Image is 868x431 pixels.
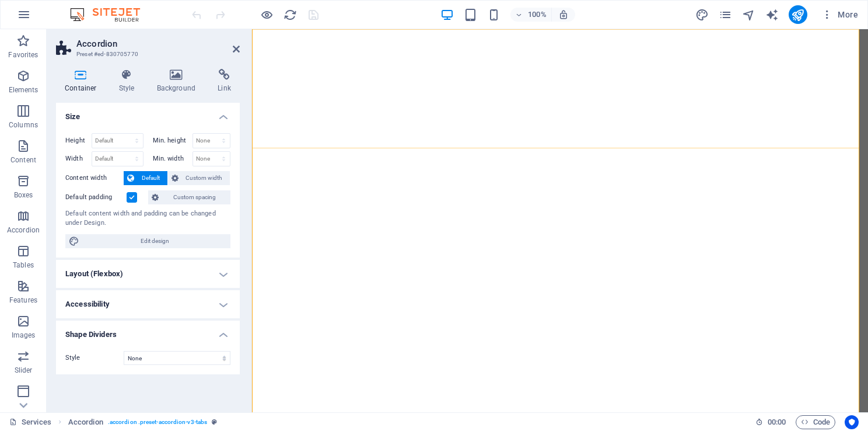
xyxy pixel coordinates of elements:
button: Custom spacing [148,190,230,204]
span: Edit design [83,234,227,248]
span: Custom spacing [162,190,227,204]
h2: Accordion [76,39,240,49]
nav: breadcrumb [68,415,217,429]
p: Tables [13,260,34,270]
i: On resize automatically adjust zoom level to fit chosen device. [558,9,569,20]
label: Min. height [153,137,192,144]
button: reload [283,8,297,22]
h4: Shape Dividers [56,321,240,342]
p: Content [10,155,36,165]
i: Pages (Ctrl+Alt+S) [719,8,732,22]
label: Height [65,137,92,144]
button: pages [719,8,733,22]
label: Content width [65,171,124,185]
p: Elements [9,85,38,95]
span: Custom width [182,171,227,185]
i: Publish [791,8,804,22]
h6: 100% [528,8,547,22]
p: Accordion [7,225,40,235]
button: Custom width [168,171,230,185]
h6: Session time [755,415,786,429]
h4: Container [56,69,110,93]
h4: Style [110,69,148,93]
i: AI Writer [765,8,779,22]
div: Default content width and padding can be changed under Design. [65,209,230,228]
button: Usercentrics [845,415,859,429]
i: This element is a customizable preset [212,419,217,425]
p: Favorites [8,50,38,60]
img: Editor Logo [67,8,155,22]
h4: Layout (Flexbox) [56,260,240,288]
label: Width [65,155,92,162]
p: Slider [15,366,33,375]
h4: Size [56,103,240,124]
p: Features [9,296,37,305]
span: . accordion .preset-accordion-v3-tabs [108,415,207,429]
a: Click to cancel selection. Double-click to open Pages [9,415,51,429]
i: Design (Ctrl+Alt+Y) [695,8,709,22]
button: Code [796,415,835,429]
h4: Link [209,69,240,93]
h3: Preset #ed-830705770 [76,49,216,60]
button: 100% [510,8,552,22]
span: Click to select. Double-click to edit [68,415,103,429]
button: design [695,8,709,22]
span: 00 00 [768,415,786,429]
p: Boxes [14,190,33,200]
span: Default [138,171,164,185]
button: text_generator [765,8,779,22]
button: More [817,5,863,24]
span: More [821,9,858,20]
i: Navigator [742,8,755,22]
label: Min. width [153,155,192,162]
span: Code [801,415,830,429]
p: Images [12,331,36,340]
h4: Background [148,69,209,93]
span: Style [65,354,80,362]
button: navigator [742,8,756,22]
h4: Accessibility [56,290,240,318]
label: Default padding [65,190,127,204]
button: Edit design [65,234,230,248]
p: Columns [9,120,38,130]
span: : [776,418,778,426]
button: Default [124,171,167,185]
button: publish [789,5,807,24]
